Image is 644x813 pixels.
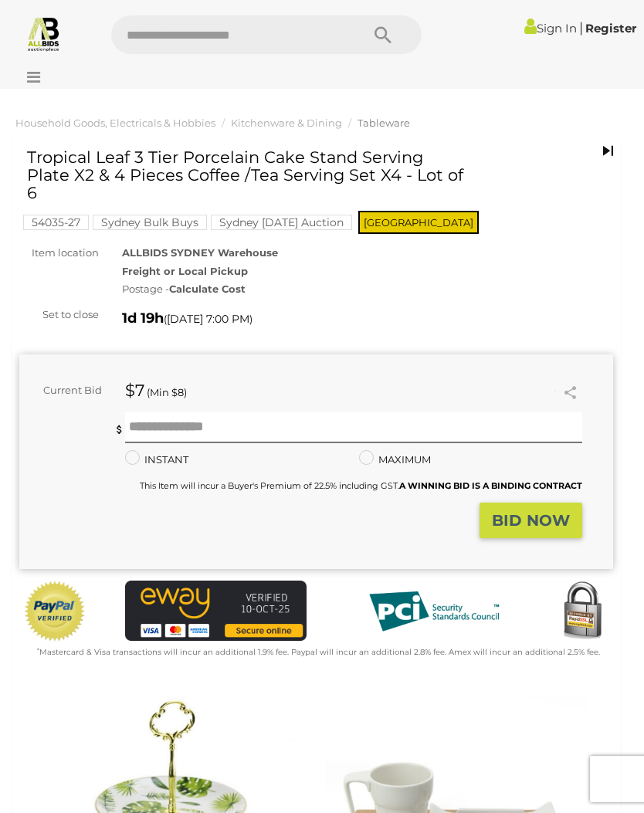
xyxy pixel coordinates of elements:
img: PCI DSS compliant [357,581,511,642]
span: (Min $8) [147,386,187,398]
h1: Tropical Leaf 3 Tier Porcelain Cake Stand Serving Plate X2 & 4 Pieces Coffee /Tea Serving Set X4 ... [27,148,464,202]
a: Tableware [358,117,410,129]
b: A WINNING BID IS A BINDING CONTRACT [399,480,582,491]
strong: BID NOW [492,511,570,530]
button: Search [344,15,422,54]
label: MAXIMUM [359,451,431,469]
span: [GEOGRAPHIC_DATA] [358,211,479,234]
div: Current Bid [19,381,114,399]
span: | [579,19,583,36]
strong: Freight or Local Pickup [122,265,248,277]
a: 54035-27 [23,216,89,229]
span: ( ) [164,313,253,325]
li: Watch this item [541,383,557,398]
span: [DATE] 7:00 PM [167,312,249,326]
strong: Calculate Cost [169,283,246,295]
button: BID NOW [480,503,582,539]
a: Sydney Bulk Buys [93,216,207,229]
mark: 54035-27 [23,215,89,230]
div: Item location [8,244,110,262]
img: eWAY Payment Gateway [125,581,307,641]
img: Allbids.com.au [25,15,62,52]
small: Mastercard & Visa transactions will incur an additional 1.9% fee. Paypal will incur an additional... [37,647,600,657]
mark: Sydney Bulk Buys [93,215,207,230]
strong: ALLBIDS SYDNEY Warehouse [122,246,278,259]
a: Register [585,21,636,36]
div: Set to close [8,306,110,324]
strong: 1d 19h [122,310,164,327]
img: Secured by Rapid SSL [551,581,613,642]
mark: Sydney [DATE] Auction [211,215,352,230]
a: Sydney [DATE] Auction [211,216,352,229]
strong: $7 [125,381,144,400]
a: Sign In [524,21,577,36]
label: INSTANT [125,451,188,469]
img: Official PayPal Seal [23,581,86,642]
small: This Item will incur a Buyer's Premium of 22.5% including GST. [140,480,582,491]
a: Kitchenware & Dining [231,117,342,129]
a: Household Goods, Electricals & Hobbies [15,117,215,129]
div: Postage - [122,280,613,298]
